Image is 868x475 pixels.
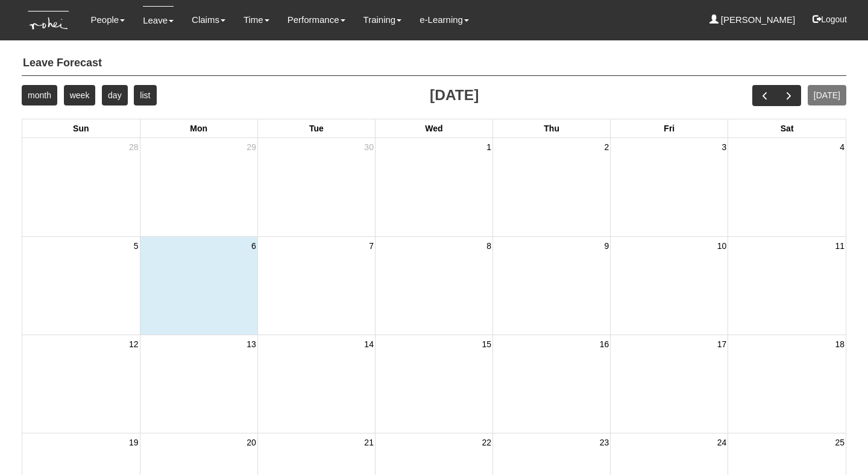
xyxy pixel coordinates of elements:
span: 30 [363,140,375,154]
span: 11 [834,239,846,253]
span: 28 [128,140,140,154]
span: 8 [485,239,492,253]
span: Tue [309,124,324,133]
span: 14 [363,337,375,351]
span: 7 [368,239,375,253]
span: 21 [363,435,375,450]
span: 19 [128,435,140,450]
button: [DATE] [808,85,846,105]
span: 9 [603,239,610,253]
span: 16 [599,337,611,351]
span: 1 [485,140,492,154]
a: Claims [192,6,225,34]
a: Leave [143,6,174,34]
a: [PERSON_NAME] [709,6,796,34]
span: Thu [544,124,559,133]
span: 15 [480,337,492,351]
span: Sat [781,124,794,133]
span: 13 [245,337,257,351]
span: 4 [838,140,846,154]
span: 3 [721,140,728,154]
span: 18 [834,337,846,351]
span: 10 [716,239,728,253]
a: e-Learning [420,6,469,34]
span: Sun [73,124,89,133]
span: 22 [480,435,492,450]
button: list [134,85,156,105]
span: 23 [599,435,611,450]
span: 12 [128,337,140,351]
h4: Leave Forecast [22,51,846,76]
a: Training [363,6,402,34]
span: 24 [716,435,728,450]
span: 5 [133,239,140,253]
span: Fri [664,124,675,133]
button: Logout [804,5,855,34]
a: People [90,6,125,34]
a: Time [244,6,269,34]
span: 20 [245,435,257,450]
span: 6 [250,239,257,253]
button: prev [752,85,777,106]
button: month [22,85,57,105]
span: Wed [425,124,442,133]
span: 25 [834,435,846,450]
button: day [102,85,128,105]
span: 2 [603,140,610,154]
button: next [776,85,801,106]
span: Mon [190,124,207,133]
button: week [64,85,96,105]
a: Performance [288,6,345,34]
h2: [DATE] [430,87,479,104]
span: 29 [245,140,257,154]
span: 17 [716,337,728,351]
